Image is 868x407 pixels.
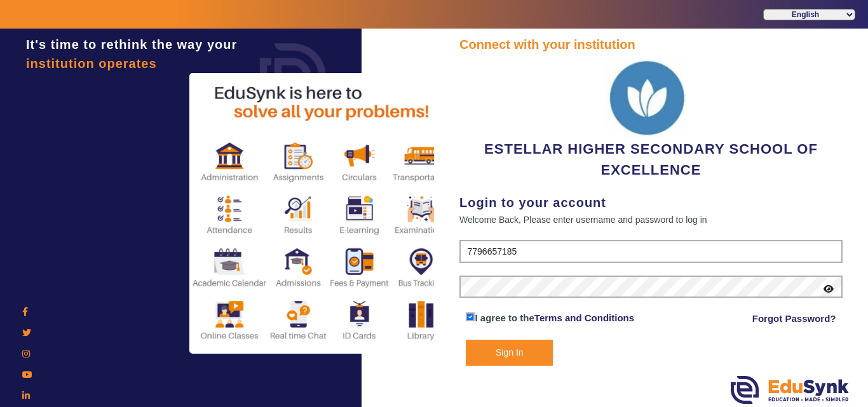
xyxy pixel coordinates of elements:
[603,54,698,138] img: afff17ed-f07d-48d0-85c8-3cb05a64c1b3
[26,57,157,70] span: institution operates
[752,311,836,326] a: Forgot Password?
[475,312,534,323] span: I agree to the
[459,240,843,263] input: User Name
[189,73,456,354] img: login2.png
[459,212,843,227] div: Welcome Back, Please enter username and password to log in
[245,29,341,124] img: login.png
[459,193,843,212] div: Login to your account
[459,35,843,54] div: Connect with your institution
[459,54,843,180] div: ESTELLAR HIGHER SECONDARY SCHOOL OF EXCELLENCE
[26,37,237,51] span: It's time to rethink the way your
[731,376,849,404] img: edusynk.png
[534,312,634,323] a: Terms and Conditions
[466,340,553,366] button: Sign In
